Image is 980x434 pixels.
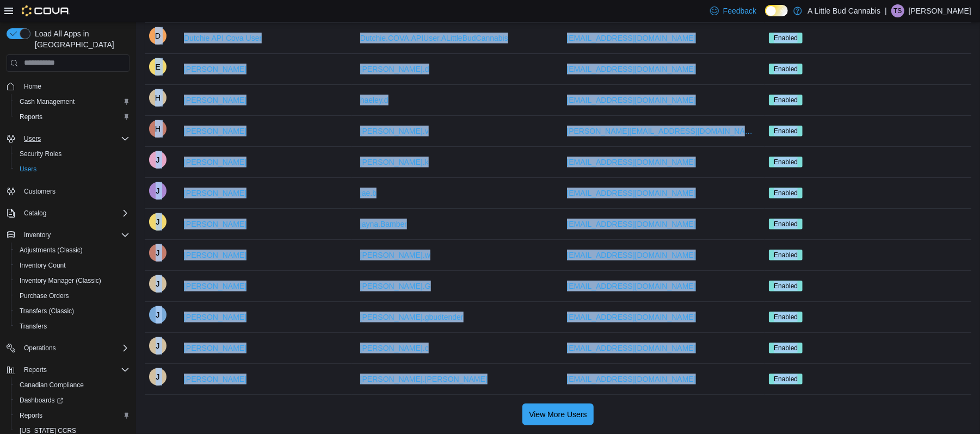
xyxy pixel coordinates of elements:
[893,4,902,17] span: TS
[149,275,167,293] div: Jeremy
[20,165,36,173] span: Users
[184,33,262,44] span: Dutchie API Cova User
[155,27,161,45] span: D
[20,97,75,106] span: Cash Management
[563,89,700,111] button: [EMAIL_ADDRESS][DOMAIN_NAME]
[20,276,101,285] span: Inventory Manager (Classic)
[774,250,798,260] span: Enabled
[356,213,411,235] button: jayna.Bamber
[15,244,130,257] span: Adjustments (Classic)
[20,261,66,270] span: Inventory Count
[15,320,130,333] span: Transfers
[774,219,798,229] span: Enabled
[156,368,159,386] span: J
[567,312,696,323] span: [EMAIL_ADDRESS][DOMAIN_NAME]
[11,273,134,288] button: Inventory Manager (Classic)
[563,337,700,359] button: [EMAIL_ADDRESS][DOMAIN_NAME]
[11,146,134,162] button: Security Roles
[20,381,84,389] span: Canadian Compliance
[2,131,134,146] button: Users
[769,95,803,106] span: Enabled
[769,219,803,230] span: Enabled
[184,312,246,323] span: [PERSON_NAME]
[808,4,880,17] p: A Little Bud Cannabis
[149,244,167,262] div: Jennifer
[774,281,798,291] span: Enabled
[20,228,55,241] button: Inventory
[769,312,803,323] span: Enabled
[11,243,134,258] button: Adjustments (Classic)
[769,33,803,44] span: Enabled
[356,337,433,359] button: [PERSON_NAME].c
[184,250,246,261] span: [PERSON_NAME]
[360,126,429,137] span: [PERSON_NAME].v
[20,411,42,420] span: Reports
[184,343,246,354] span: [PERSON_NAME]
[180,182,251,204] button: [PERSON_NAME]
[184,188,246,199] span: [PERSON_NAME]
[567,157,696,168] span: [EMAIL_ADDRESS][DOMAIN_NAME]
[20,185,60,198] a: Customers
[567,188,696,199] span: [EMAIL_ADDRESS][DOMAIN_NAME]
[180,244,251,266] button: [PERSON_NAME]
[356,306,468,328] button: [PERSON_NAME].gbudtender
[15,289,73,302] a: Purchase Orders
[149,182,167,200] div: Jae
[356,27,513,49] button: Dutchie.COVA.APIUser.ALittleBudCannabis
[563,306,700,328] button: [EMAIL_ADDRESS][DOMAIN_NAME]
[356,244,435,266] button: [PERSON_NAME].w
[155,120,161,138] span: H
[567,281,696,292] span: [EMAIL_ADDRESS][DOMAIN_NAME]
[20,150,61,158] span: Security Roles
[20,342,130,355] span: Operations
[20,246,83,255] span: Adjustments (Classic)
[24,231,51,239] span: Inventory
[184,374,246,385] span: [PERSON_NAME]
[15,259,130,272] span: Inventory Count
[15,320,51,333] a: Transfers
[180,89,251,111] button: [PERSON_NAME]
[149,213,167,231] div: Jayna
[360,95,389,106] span: haeley.d
[24,82,41,91] span: Home
[15,394,130,407] span: Dashboards
[563,151,700,173] button: [EMAIL_ADDRESS][DOMAIN_NAME]
[155,89,161,107] span: H
[15,259,70,272] a: Inventory Count
[180,306,251,328] button: [PERSON_NAME]
[15,274,130,287] span: Inventory Manager (Classic)
[360,157,429,168] span: [PERSON_NAME].k
[769,374,803,385] span: Enabled
[11,162,134,177] button: Users
[149,368,167,386] div: Joshua
[567,64,696,75] span: [EMAIL_ADDRESS][DOMAIN_NAME]
[149,27,167,45] div: Dutchie
[180,213,251,235] button: [PERSON_NAME]
[156,182,159,200] span: J
[563,182,700,204] button: [EMAIL_ADDRESS][DOMAIN_NAME]
[20,396,63,405] span: Dashboards
[774,188,798,198] span: Enabled
[20,80,46,93] a: Home
[774,312,798,322] span: Enabled
[20,113,42,121] span: Reports
[20,132,45,145] button: Users
[149,306,167,324] div: J
[20,342,60,355] button: Operations
[20,184,130,198] span: Customers
[20,207,51,220] button: Catalog
[15,409,130,422] span: Reports
[184,219,246,230] span: [PERSON_NAME]
[360,343,429,354] span: [PERSON_NAME].c
[15,110,47,123] a: Reports
[567,219,696,230] span: [EMAIL_ADDRESS][DOMAIN_NAME]
[567,126,756,137] span: [PERSON_NAME][EMAIL_ADDRESS][DOMAIN_NAME]
[20,79,130,93] span: Home
[567,250,696,261] span: [EMAIL_ADDRESS][DOMAIN_NAME]
[567,33,696,44] span: [EMAIL_ADDRESS][DOMAIN_NAME]
[11,258,134,273] button: Inventory Count
[563,275,700,297] button: [EMAIL_ADDRESS][DOMAIN_NAME]
[15,409,47,422] a: Reports
[15,95,79,108] a: Cash Management
[15,274,106,287] a: Inventory Manager (Classic)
